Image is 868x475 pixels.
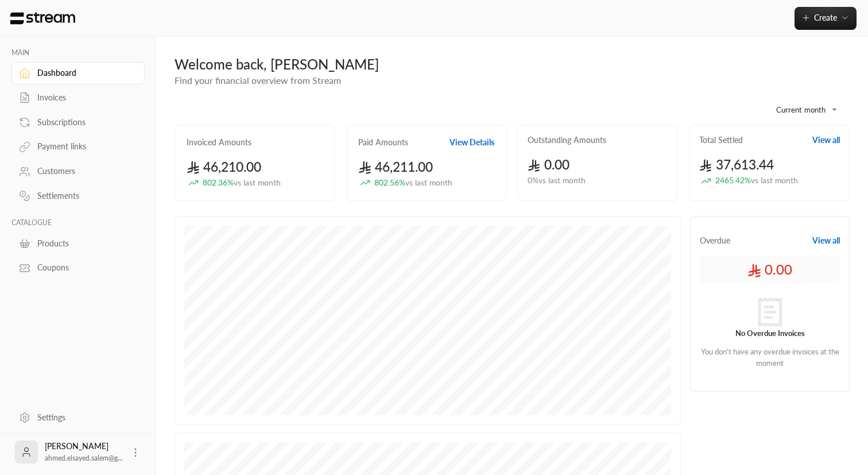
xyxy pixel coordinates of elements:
[11,257,145,279] a: Coupons
[700,235,730,246] span: Overdue
[735,329,805,338] strong: No Overdue Invoices
[11,406,145,428] a: Settings
[11,111,145,133] a: Subscriptions
[11,87,145,109] a: Invoices
[812,235,840,246] button: View all
[203,177,281,189] span: 802.36 %
[699,134,743,146] h2: Total Settled
[715,175,798,187] span: 2465.42 %
[187,137,251,148] h2: Invoiced Amounts
[358,137,408,148] h2: Paid Amounts
[37,67,130,79] div: Dashboard
[37,141,130,152] div: Payment links
[795,7,857,30] button: Create
[37,262,130,273] div: Coupons
[37,117,130,128] div: Subscriptions
[700,346,840,369] p: You don't have any overdue invoices at the moment
[45,441,123,464] div: [PERSON_NAME]
[37,190,130,202] div: Settlements
[11,48,145,57] p: MAIN
[187,159,261,175] span: 46,210.00
[234,177,281,187] span: vs last month
[405,177,452,187] span: vs last month
[812,134,840,146] button: View all
[37,412,130,423] div: Settings
[11,232,145,254] a: Products
[11,185,145,207] a: Settlements
[11,136,145,158] a: Payment links
[37,92,130,103] div: Invoices
[751,175,798,185] span: vs last month
[175,75,341,86] span: Find your financial overview from Stream
[528,134,606,146] h2: Outstanding Amounts
[528,157,569,172] span: 0.00
[175,55,850,74] div: Welcome back, [PERSON_NAME]
[11,160,145,183] a: Customers
[758,95,844,125] div: Current month
[11,218,145,227] p: CATALOGUE
[374,177,452,189] span: 802.56 %
[528,175,586,187] span: 0 % vs last month
[699,157,774,172] span: 37,613.44
[11,62,145,84] a: Dashboard
[37,238,130,249] div: Products
[747,260,792,279] span: 0.00
[45,454,123,462] span: ahmed.elsayed.salem@g...
[358,159,433,175] span: 46,211.00
[37,165,130,177] div: Customers
[814,13,837,22] span: Create
[449,137,494,148] button: View Details
[9,12,76,25] img: Logo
